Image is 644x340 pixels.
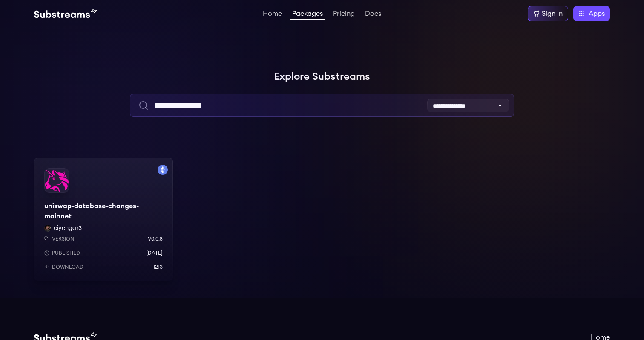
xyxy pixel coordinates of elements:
[589,9,605,19] span: Apps
[148,235,163,242] p: v0.0.8
[54,224,82,232] button: ciyengar3
[52,264,83,270] p: Download
[34,158,173,281] a: Filter by mainnet networkuniswap-database-changes-mainnetuniswap-database-changes-mainnetciyengar...
[34,9,97,19] img: Substream's logo
[34,68,610,85] h1: Explore Substreams
[528,6,568,21] a: Sign in
[52,235,75,242] p: Version
[542,9,563,19] div: Sign in
[331,10,356,19] a: Pricing
[158,165,168,175] img: Filter by mainnet network
[146,250,163,256] p: [DATE]
[363,10,383,19] a: Docs
[290,10,325,20] a: Packages
[52,250,80,256] p: Published
[153,264,163,270] p: 1213
[261,10,284,19] a: Home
